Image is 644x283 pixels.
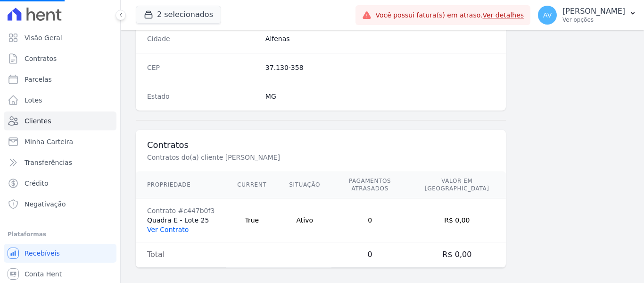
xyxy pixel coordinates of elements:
[4,174,116,193] a: Crédito
[530,2,644,28] button: AV [PERSON_NAME] Ver opções
[4,195,116,214] a: Negativação
[4,132,116,151] a: Minha Carteira
[278,198,331,242] td: Ativo
[25,33,62,43] span: Visão Geral
[147,34,258,43] dt: Cidade
[408,172,505,198] th: Valor em [GEOGRAPHIC_DATA]
[265,63,495,72] dd: 37.130-358
[265,92,495,101] dd: MG
[25,116,51,126] span: Clientes
[4,70,116,89] a: Parcelas
[136,172,226,198] th: Propriedade
[136,198,226,242] td: Quadra E - Lote 25
[147,92,258,101] dt: Estado
[408,242,505,267] td: R$ 0,00
[226,172,278,198] th: Current
[278,172,331,198] th: Situação
[562,16,625,24] p: Ver opções
[25,269,62,279] span: Conta Hent
[25,54,57,63] span: Contratos
[375,10,524,20] span: Você possui fatura(s) em atraso.
[25,179,49,188] span: Crédito
[543,12,552,18] span: AV
[226,198,278,242] td: True
[4,91,116,110] a: Lotes
[147,139,495,151] h3: Contratos
[331,198,408,242] td: 0
[136,6,221,24] button: 2 selecionados
[25,249,60,258] span: Recebíveis
[147,226,189,233] a: Ver Contrato
[4,244,116,263] a: Recebíveis
[147,153,464,162] p: Contratos do(a) cliente [PERSON_NAME]
[147,206,215,215] div: Contrato #c447b0f3
[25,158,72,167] span: Transferências
[4,111,116,130] a: Clientes
[25,75,52,84] span: Parcelas
[4,153,116,172] a: Transferências
[4,49,116,68] a: Contratos
[483,11,524,19] a: Ver detalhes
[25,95,42,105] span: Lotes
[8,229,113,240] div: Plataformas
[147,63,258,72] dt: CEP
[4,28,116,47] a: Visão Geral
[331,172,408,198] th: Pagamentos Atrasados
[25,199,66,209] span: Negativação
[265,34,495,43] dd: Alfenas
[136,242,226,267] td: Total
[25,137,73,146] span: Minha Carteira
[562,7,625,16] p: [PERSON_NAME]
[331,242,408,267] td: 0
[408,198,505,242] td: R$ 0,00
